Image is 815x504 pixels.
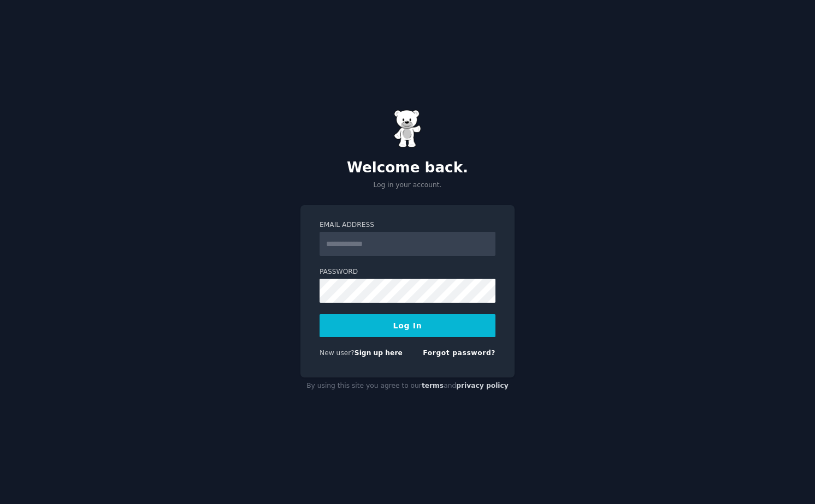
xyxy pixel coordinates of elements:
label: Password [320,267,495,277]
a: privacy policy [456,382,509,389]
a: Forgot password? [423,349,495,357]
p: Log in your account. [300,181,515,190]
button: Log In [320,314,495,337]
div: By using this site you agree to our and [300,377,515,395]
h2: Welcome back. [300,159,515,177]
span: New user? [320,349,355,357]
a: terms [422,382,444,389]
a: Sign up here [355,349,403,357]
img: Gummy Bear [394,110,421,148]
label: Email Address [320,220,495,230]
